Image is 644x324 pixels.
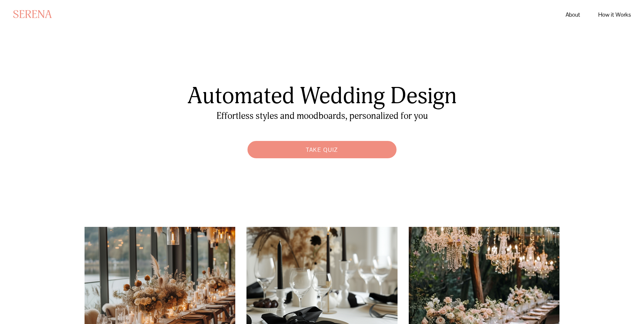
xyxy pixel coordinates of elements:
a: How it Works [598,9,631,21]
a: SERENA [13,8,52,21]
span: Effortless styles and moodboards, personalized for you [217,110,428,122]
a: Take Quiz [244,138,400,162]
span: Automated Wedding Design [187,82,457,110]
a: About [566,9,580,21]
